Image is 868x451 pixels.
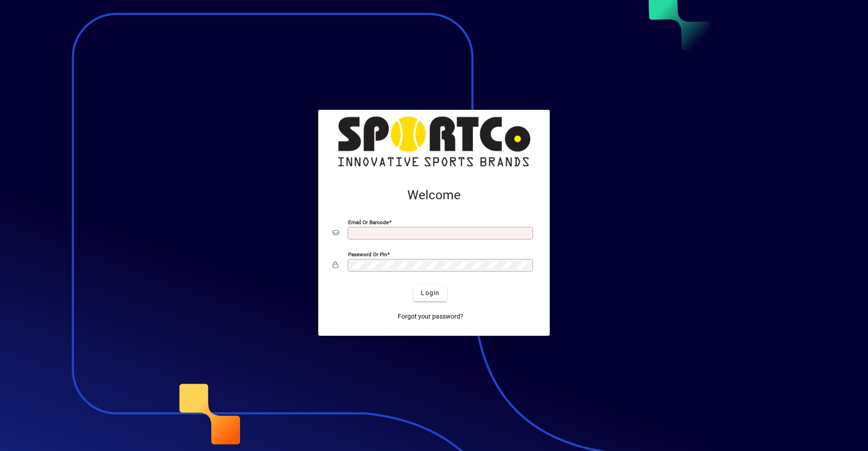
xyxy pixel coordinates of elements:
[398,312,463,321] span: Forgot your password?
[414,285,447,301] button: Login
[348,251,387,257] mat-label: Password or Pin
[394,309,467,325] a: Forgot your password?
[333,188,535,203] h2: Welcome
[421,288,439,298] span: Login
[348,219,389,225] mat-label: Email or Barcode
